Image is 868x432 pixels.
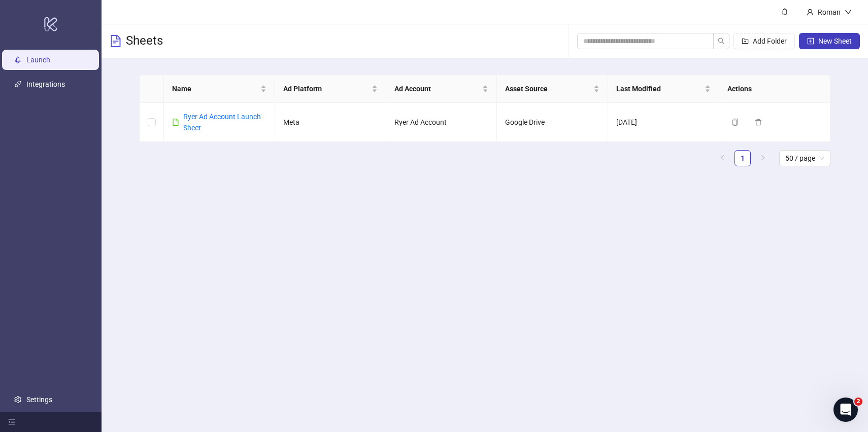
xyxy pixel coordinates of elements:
[742,38,749,45] span: folder-add
[760,155,766,161] span: right
[608,75,719,103] th: Last Modified
[110,35,122,47] span: file-text
[719,75,830,103] th: Actions
[497,75,608,103] th: Asset Source
[26,80,65,88] a: Integrations
[183,113,261,132] a: Ryer Ad Account Launch Sheet
[818,37,852,45] span: New Sheet
[735,151,750,166] a: 1
[755,150,771,166] button: right
[386,103,497,142] td: Ryer Ad Account
[126,33,163,49] h3: Sheets
[753,37,787,45] span: Add Folder
[731,119,739,126] span: copy
[275,75,386,103] th: Ad Platform
[283,83,370,94] span: Ad Platform
[164,75,275,103] th: Name
[172,83,258,94] span: Name
[781,8,788,15] span: bell
[755,119,762,126] span: delete
[616,83,703,94] span: Last Modified
[807,38,814,45] span: plus-square
[386,75,497,103] th: Ad Account
[172,119,179,126] span: file
[833,398,858,422] iframe: Intercom live chat
[735,150,751,166] li: 1
[714,150,730,166] li: Previous Page
[779,150,830,166] div: Page Size
[785,151,824,166] span: 50 / page
[497,103,608,142] td: Google Drive
[26,56,50,64] a: Launch
[394,83,481,94] span: Ad Account
[854,398,862,406] span: 2
[718,38,725,45] span: search
[755,150,771,166] li: Next Page
[8,418,15,425] span: menu-fold
[275,103,386,142] td: Meta
[505,83,591,94] span: Asset Source
[733,33,795,49] button: Add Folder
[714,150,730,166] button: left
[799,33,860,49] button: New Sheet
[845,9,852,16] span: down
[608,103,719,142] td: [DATE]
[719,155,725,161] span: left
[814,7,845,18] div: Roman
[26,395,52,404] a: Settings
[807,9,814,16] span: user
